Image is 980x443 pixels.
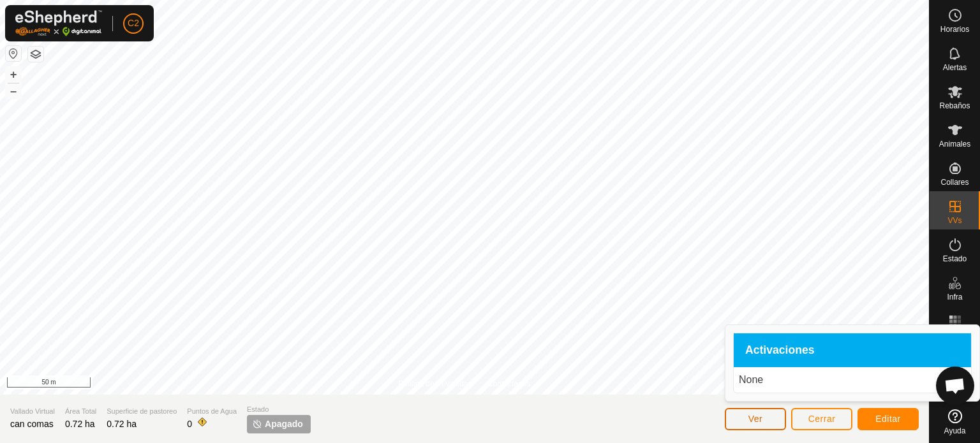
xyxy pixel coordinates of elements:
span: Infra [947,293,962,301]
span: VVs [947,217,961,224]
span: Collares [940,178,969,186]
button: Capas del Mapa [28,47,43,62]
button: Ver [725,408,786,430]
span: Animales [939,140,970,148]
span: Rebaños [939,102,970,110]
span: Vallado Virtual [10,406,55,417]
span: Área Total [65,406,96,417]
a: Contáctenos [487,378,530,389]
p: None [739,372,966,388]
span: 0 [187,419,192,429]
span: Puntos de Agua [187,406,237,417]
span: Editar [875,414,901,424]
span: Cerrar [808,414,836,424]
span: Horarios [940,25,969,33]
img: Logo Gallagher [15,10,102,36]
button: – [6,84,21,99]
span: Ver [748,414,763,424]
span: Alertas [943,64,967,71]
button: + [6,67,21,82]
span: Superficie de pastoreo [107,406,177,417]
img: apagar [252,419,262,429]
a: Ayuda [930,404,980,440]
button: Cerrar [791,408,852,430]
button: Restablecer Mapa [6,46,21,61]
a: Política de Privacidad [399,378,472,389]
span: Estado [943,255,967,263]
span: Apagado [265,418,303,431]
span: C2 [128,17,139,30]
span: Ayuda [944,427,966,435]
button: Editar [857,408,919,430]
span: 0.72 ha [65,419,95,429]
span: Estado [247,404,311,415]
span: can comas [10,419,54,429]
span: Activaciones [745,345,815,356]
div: Obre el xat [936,367,974,405]
span: 0.72 ha [107,419,137,429]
